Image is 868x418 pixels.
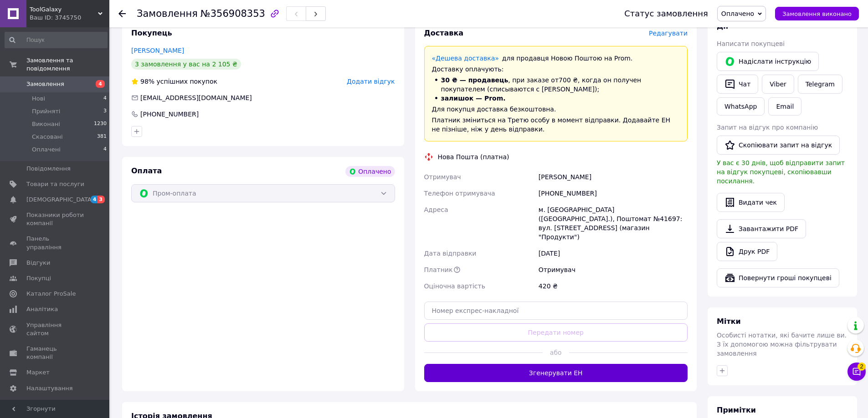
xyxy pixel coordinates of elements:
div: Для покупця доставка безкоштовна. [432,105,680,114]
span: Оціночна вартість [424,282,485,290]
div: [PHONE_NUMBER] [537,185,689,201]
span: Виконані [32,120,60,128]
span: У вас є 30 днів, щоб відправити запит на відгук покупцеві, скопіювавши посилання. [717,159,845,185]
div: успішних покупок [131,77,217,86]
div: 420 ₴ [537,278,689,294]
div: Оплачено [345,166,395,177]
span: Нові [32,95,45,103]
span: Адреса [424,206,448,213]
button: Чат [717,75,758,94]
div: Повернутися назад [118,9,126,18]
a: Viber [762,75,794,94]
div: [DATE] [537,245,689,262]
button: Видати чек [717,193,785,212]
span: Телефон отримувача [424,190,495,197]
span: №356908353 [200,8,265,19]
span: ToolGalaxy [30,5,98,14]
span: Написати покупцеві [717,40,785,47]
div: Платник зміниться на Третю особу в момент відправки. Додавайте ЕН не пізніше, ніж у день відправки. [432,116,680,134]
span: Оплачені [32,146,61,154]
span: Гаманець компанії [26,345,84,361]
div: для продавця Новою Поштою на Prom. [432,54,680,63]
a: Telegram [798,75,842,94]
span: Дії [717,22,728,30]
span: Замовлення [137,8,198,19]
span: 98% [140,78,154,85]
div: [PHONE_NUMBER] [139,110,200,119]
div: Ваш ID: 3745750 [30,14,109,22]
a: [PERSON_NAME] [131,47,184,54]
span: Особисті нотатки, які бачите лише ви. З їх допомогою можна фільтрувати замовлення [717,332,847,357]
input: Номер експрес-накладної [424,302,688,320]
span: Товари та послуги [26,180,84,188]
span: [EMAIL_ADDRESS][DOMAIN_NAME] [140,94,252,101]
span: Редагувати [649,30,688,37]
span: 3 [98,196,105,203]
span: Покупець [131,29,172,37]
div: Статус замовлення [624,9,708,18]
span: 4 [103,95,107,103]
span: Повідомлення [26,165,71,173]
span: 4 [96,80,105,88]
span: або [543,348,569,357]
button: Згенерувати ЕН [424,364,688,382]
span: 381 [97,133,107,141]
button: Замовлення виконано [775,7,859,20]
span: Замовлення виконано [782,10,852,17]
span: Оплата [131,166,162,175]
span: Примітки [717,406,756,414]
div: м. [GEOGRAPHIC_DATA] ([GEOGRAPHIC_DATA].), Поштомат №41697: вул. [STREET_ADDRESS] (магазин "Проду... [537,201,689,245]
li: , при заказе от 700 ₴ , когда он получен покупателем (списываются с [PERSON_NAME]); [432,76,680,94]
span: Отримувач [424,173,461,181]
div: Отримувач [537,262,689,278]
div: Доставку оплачують: [432,65,680,74]
a: «Дешева доставка» [432,55,499,62]
a: WhatsApp [717,97,765,116]
span: Налаштування [26,384,73,393]
span: 30 ₴ — продавець [441,76,508,84]
a: Друк PDF [717,242,777,261]
a: Завантажити PDF [717,219,806,238]
span: Покупці [26,274,51,282]
span: Панель управління [26,235,84,251]
span: Аналітика [26,305,58,313]
button: Надіслати інструкцію [717,52,819,71]
input: Пошук [5,32,108,48]
div: Нова Пошта (платна) [436,152,512,161]
span: Дата відправки [424,250,477,257]
div: [PERSON_NAME] [537,169,689,185]
span: 2 [858,363,866,371]
span: залишок — Prom. [441,95,506,102]
span: Маркет [26,368,50,377]
span: Платник [424,266,453,273]
button: Повернути гроші покупцеві [717,268,839,287]
div: 3 замовлення у вас на 2 105 ₴ [131,59,241,70]
span: Управління сайтом [26,321,84,337]
span: 4 [103,146,107,154]
span: 3 [103,107,107,116]
span: Прийняті [32,107,60,116]
span: 4 [91,196,98,203]
span: Скасовані [32,133,63,141]
button: Email [768,97,801,116]
button: Чат з покупцем2 [847,363,866,381]
span: Замовлення [26,80,64,88]
span: Додати відгук [347,78,395,85]
button: Скопіювати запит на відгук [717,136,840,155]
span: Каталог ProSale [26,290,76,298]
span: Замовлення та повідомлення [26,56,109,73]
span: Запит на відгук про компанію [717,124,818,131]
span: Мітки [717,317,741,326]
span: Доставка [424,29,464,37]
span: Відгуки [26,259,50,267]
span: Показники роботи компанії [26,211,84,227]
span: 1230 [94,120,107,128]
span: [DEMOGRAPHIC_DATA] [26,196,94,204]
span: Оплачено [721,10,754,17]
